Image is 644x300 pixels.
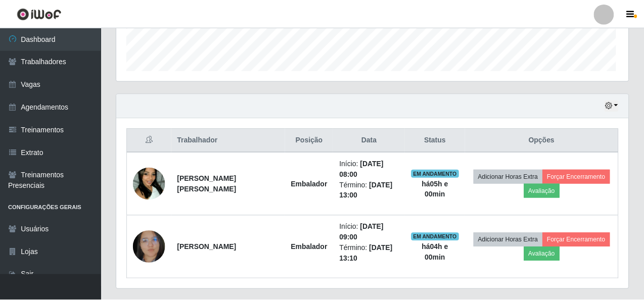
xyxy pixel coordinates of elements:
[178,174,237,193] strong: [PERSON_NAME] [PERSON_NAME]
[292,243,329,251] strong: Embalador
[424,180,450,198] strong: há 05 h e 00 min
[341,159,400,180] li: Início:
[341,160,385,178] time: [DATE] 08:00
[424,243,450,262] strong: há 04 h e 00 min
[133,155,166,213] img: 1743267805927.jpeg
[335,129,406,153] th: Data
[286,129,335,153] th: Posição
[292,180,329,188] strong: Embalador
[526,247,562,261] button: Avaliação
[341,243,400,264] li: Término:
[545,170,613,184] button: Forçar Encerramento
[178,243,237,251] strong: [PERSON_NAME]
[133,226,166,268] img: 1718418094878.jpeg
[341,223,385,241] time: [DATE] 09:00
[17,8,62,20] img: CoreUI Logo
[341,180,400,201] li: Término:
[467,129,621,153] th: Opções
[413,170,461,178] span: EM ANDAMENTO
[172,129,286,153] th: Trabalhador
[526,184,562,198] button: Avaliação
[476,170,545,184] button: Adicionar Horas Extra
[413,233,461,241] span: EM ANDAMENTO
[476,233,545,247] button: Adicionar Horas Extra
[545,233,613,247] button: Forçar Encerramento
[341,222,400,243] li: Início:
[406,129,467,153] th: Status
